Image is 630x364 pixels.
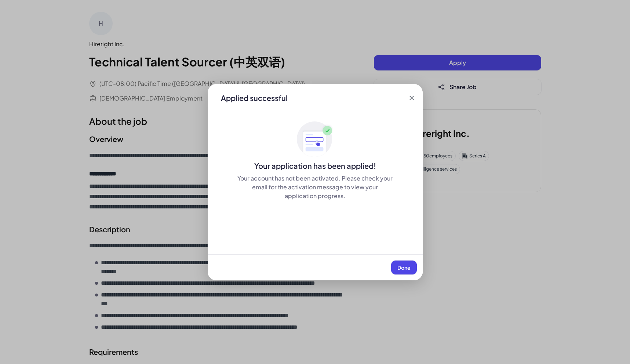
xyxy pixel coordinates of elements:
[391,261,417,274] button: Done
[297,121,334,158] img: ApplyedMaskGroup3.svg
[237,174,393,200] div: Your account has not been activated. Please check your email for the activation message to view y...
[221,93,288,103] div: Applied successful
[397,264,411,271] span: Done
[208,161,423,171] div: Your application has been applied!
